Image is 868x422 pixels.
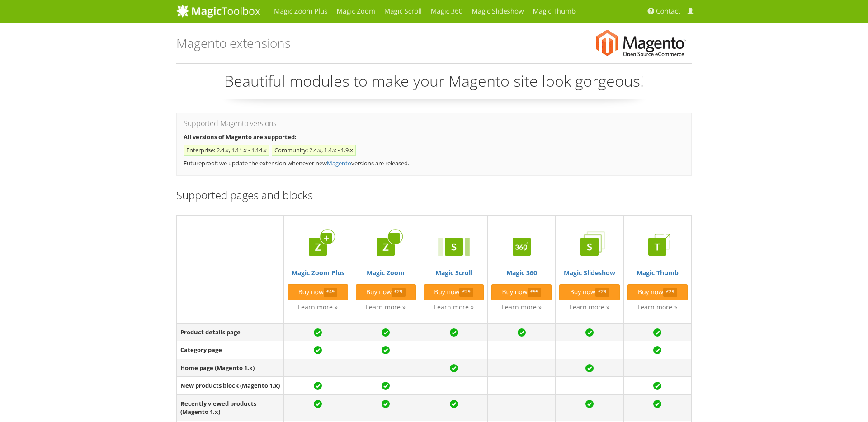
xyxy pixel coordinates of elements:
[356,229,416,277] a: Magic Zoom
[627,229,688,277] a: Magic Thumb
[300,229,336,265] img: Magic Zoom Plus
[595,288,609,296] span: £29
[459,288,473,296] span: £29
[288,229,348,277] a: Magic Zoom Plus
[177,341,284,359] td: Category page
[184,120,684,128] h3: Supported Magento versions
[184,133,297,141] strong: All versions of Magento are supported:
[176,189,692,201] h3: Supported pages and blocks
[272,145,356,156] li: Community: 2.4.x, 1.4.x - 1.9.x
[356,284,416,300] a: Buy now£29
[571,229,608,265] img: Magic Slideshow
[434,303,474,311] a: Learn more »
[424,284,484,300] a: Buy now£29
[663,288,677,296] span: £29
[327,159,351,167] a: Magento
[639,229,675,265] img: Magic Thumb
[528,288,542,296] span: £99
[637,303,677,311] a: Learn more »
[491,229,552,277] a: Magic 360
[177,377,284,395] td: New products block (Magento 1.x)
[324,288,338,296] span: £49
[627,284,688,300] a: Buy now£29
[176,70,692,99] p: Beautiful modules to make your Magento site look gorgeous!
[288,284,348,300] a: Buy now£49
[368,229,404,265] img: Magic Zoom
[298,303,338,311] a: Learn more »
[424,229,484,277] a: Magic Scroll
[504,229,540,265] img: Magic 360
[176,4,260,18] img: MagicToolbox.com - Image tools for your website
[570,303,609,311] a: Learn more »
[177,323,284,341] td: Product details page
[656,7,680,16] span: Contact
[436,229,472,265] img: Magic Scroll
[184,145,269,156] li: Enterprise: 2.4.x, 1.11.x - 1.14.x
[491,284,552,300] a: Buy now£99
[177,394,284,421] td: Recently viewed products (Magento 1.x)
[177,359,284,377] td: Home page (Magento 1.x)
[366,303,406,311] a: Learn more »
[502,303,542,311] a: Learn more »
[559,284,619,300] a: Buy now£29
[176,113,692,176] div: Futureproof: we update the extension whenever new versions are released.
[392,288,406,296] span: £29
[559,229,619,277] a: Magic Slideshow
[176,29,291,56] h1: Magento extensions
